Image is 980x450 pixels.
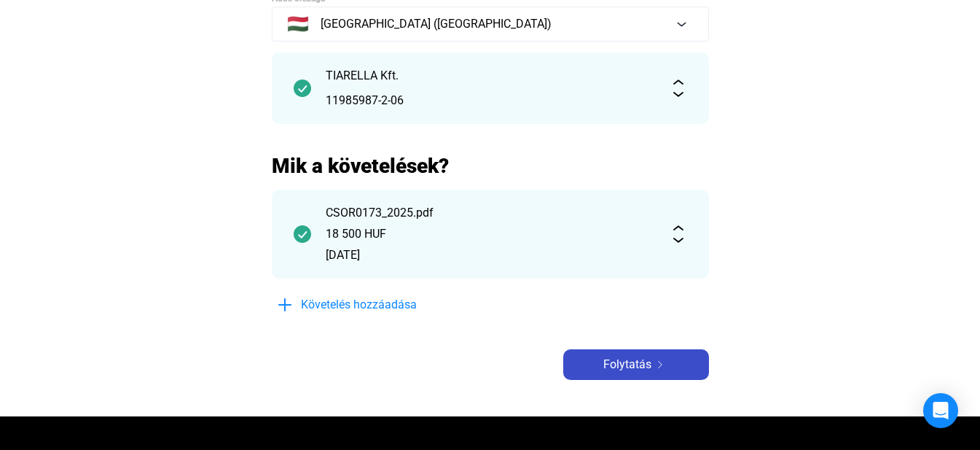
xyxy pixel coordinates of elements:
[670,79,687,97] img: expand
[287,15,309,33] span: 🇭🇺
[326,67,655,85] div: TIARELLA Kft.
[272,7,709,42] button: 🇭🇺[GEOGRAPHIC_DATA] ([GEOGRAPHIC_DATA])
[301,296,417,314] span: Követelés hozzáadása
[276,296,294,314] img: plus-blue
[321,15,552,33] span: [GEOGRAPHIC_DATA] ([GEOGRAPHIC_DATA])
[923,393,958,428] div: Open Intercom Messenger
[651,361,669,368] img: arrow-right-white
[326,92,655,109] div: 11985987-2-06
[563,349,709,380] button: Folytatásarrow-right-white
[603,356,651,373] span: Folytatás
[670,225,687,243] img: expand
[326,247,655,264] div: [DATE]
[326,225,655,243] div: 18 500 HUF
[272,290,490,320] button: plus-blueKövetelés hozzáadása
[294,225,311,243] img: checkmark-darker-green-circle
[294,79,311,97] img: checkmark-darker-green-circle
[326,204,655,222] div: CSOR0173_2025.pdf
[272,153,709,179] h2: Mik a követelések?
